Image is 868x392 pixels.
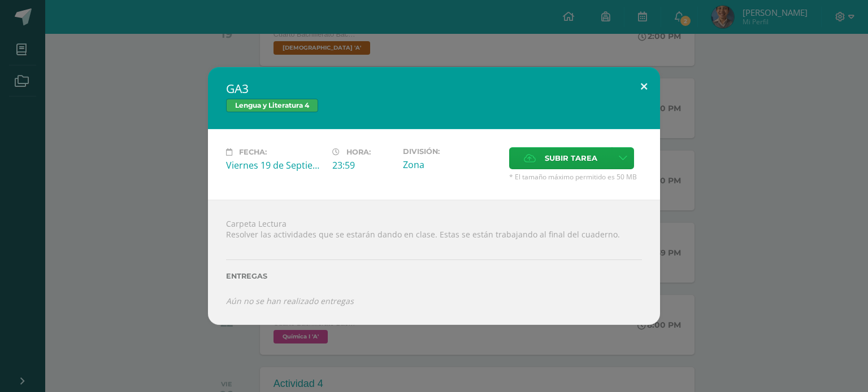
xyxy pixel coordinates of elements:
[346,148,371,156] span: Hora:
[226,159,323,171] div: Viernes 19 de Septiembre
[628,67,660,105] button: Close (Esc)
[226,81,642,96] h2: GA3
[226,99,318,112] span: Lengua y Literatura 4
[332,159,394,171] div: 23:59
[208,200,660,324] div: Carpeta Lectura Resolver las actividades que se estarán dando en clase. Estas se están trabajando...
[403,147,500,156] label: División:
[403,158,500,171] div: Zona
[226,296,354,306] i: Aún no se han realizado entregas
[509,172,642,182] span: * El tamaño máximo permitido es 50 MB
[545,148,597,169] span: Subir tarea
[226,272,642,280] label: Entregas
[239,148,267,156] span: Fecha:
